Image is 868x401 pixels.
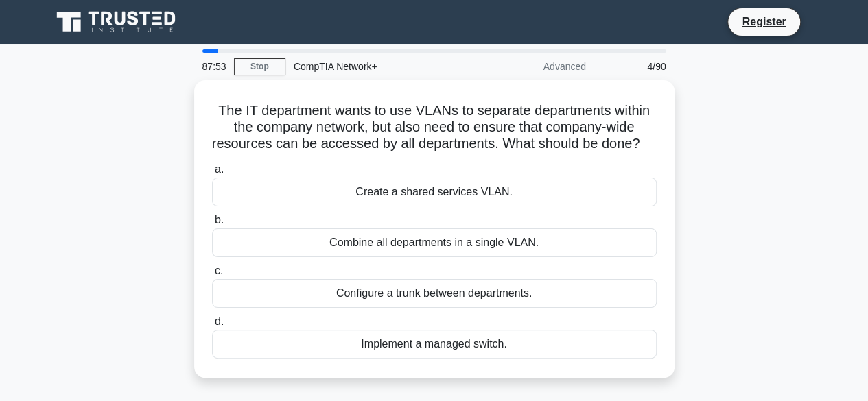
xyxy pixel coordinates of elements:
[212,330,657,359] div: Implement a managed switch.
[215,214,224,226] span: b.
[215,163,224,175] span: a.
[212,178,657,206] div: Create a shared services VLAN.
[215,315,224,327] span: d.
[734,13,794,30] a: Register
[212,228,657,257] div: Combine all departments in a single VLAN.
[212,279,657,308] div: Configure a trunk between departments.
[594,53,675,80] div: 4/90
[474,53,594,80] div: Advanced
[194,53,234,80] div: 87:53
[234,58,285,75] a: Stop
[215,265,223,276] span: c.
[211,102,658,153] h5: The IT department wants to use VLANs to separate departments within the company network, but also...
[285,53,474,80] div: CompTIA Network+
